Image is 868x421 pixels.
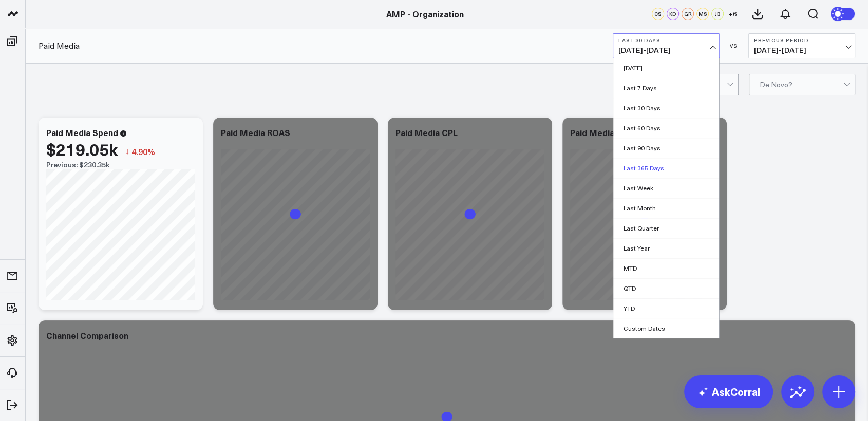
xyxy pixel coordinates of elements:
[682,8,694,20] div: GR
[46,127,118,138] div: Paid Media Spend
[46,330,128,341] div: Channel Comparison
[613,238,719,258] a: Last Year
[46,140,118,158] div: $219.05k
[613,278,719,298] a: QTD
[613,78,719,98] a: Last 7 Days
[395,127,458,138] div: Paid Media CPL
[613,118,719,138] a: Last 60 Days
[613,218,719,238] a: Last Quarter
[652,8,664,20] div: CS
[613,198,719,218] a: Last Month
[570,127,634,138] div: Paid Media CAC
[613,98,719,118] a: Last 30 Days
[754,46,850,54] span: [DATE] - [DATE]
[667,8,679,20] div: KD
[46,161,195,169] div: Previous: $230.35k
[613,318,719,338] a: Custom Dates
[221,127,290,138] div: Paid Media ROAS
[125,145,129,158] span: ↓
[613,33,720,58] button: Last 30 Days[DATE]-[DATE]
[131,146,155,157] span: 4.90%
[386,8,464,20] a: AMP - Organization
[748,33,855,58] button: Previous Period[DATE]-[DATE]
[696,8,709,20] div: MS
[726,8,739,20] button: +6
[39,40,80,51] a: Paid Media
[684,375,773,408] a: AskCorral
[728,10,737,17] span: + 6
[711,8,724,20] div: JB
[613,58,719,78] a: [DATE]
[754,37,850,43] b: Previous Period
[618,37,714,43] b: Last 30 Days
[613,298,719,318] a: YTD
[613,158,719,178] a: Last 365 Days
[618,46,714,54] span: [DATE] - [DATE]
[613,178,719,198] a: Last Week
[613,138,719,158] a: Last 90 Days
[725,43,743,49] div: VS
[613,258,719,278] a: MTD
